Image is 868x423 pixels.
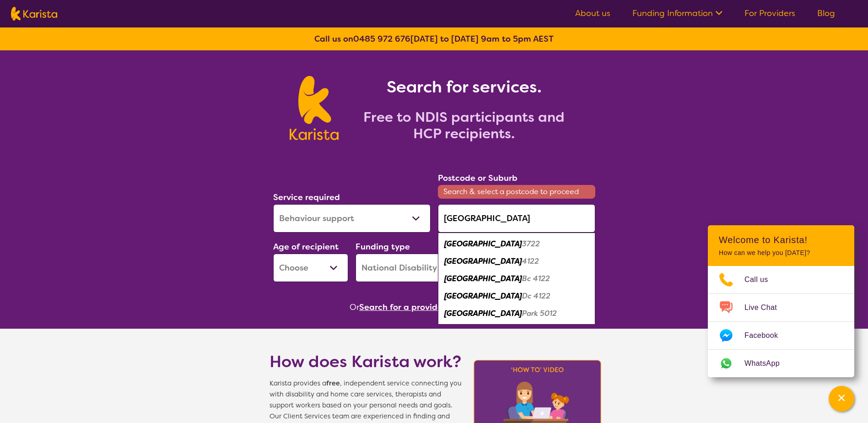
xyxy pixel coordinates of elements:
[273,192,340,203] label: Service required
[350,76,578,98] h1: Search for services.
[522,274,550,283] em: Bc 4122
[708,350,854,377] a: Web link opens in a new tab.
[744,301,788,315] span: Live Chat
[290,76,339,140] img: Karista logo
[270,351,462,373] h1: How does Karista work?
[522,309,557,318] em: Park 5012
[438,185,595,199] span: Search & select a postcode to proceed
[356,241,410,252] label: Funding type
[359,300,518,314] button: Search for a provider to leave a review
[444,239,522,249] em: [GEOGRAPHIC_DATA]
[314,33,554,44] b: Call us on [DATE] to [DATE] 9am to 5pm AEST
[438,173,518,184] label: Postcode or Suburb
[442,270,591,287] div: Mansfield Bc 4122
[719,249,843,257] p: How can we help you [DATE]?
[11,7,57,21] img: Karista logo
[744,329,789,342] span: Facebook
[522,291,550,301] em: Dc 4122
[719,234,843,245] h2: Welcome to Karista!
[744,357,791,370] span: WhatsApp
[817,8,835,19] a: Blog
[326,379,340,388] b: free
[522,256,539,266] em: 4122
[708,266,854,377] ul: Choose channel
[444,274,522,283] em: [GEOGRAPHIC_DATA]
[442,253,591,270] div: Mansfield 4122
[353,33,410,44] a: 0485 972 676
[273,241,339,252] label: Age of recipient
[350,300,359,314] span: Or
[575,8,610,19] a: About us
[444,256,522,266] em: [GEOGRAPHIC_DATA]
[350,109,578,142] h2: Free to NDIS participants and HCP recipients.
[829,386,854,412] button: Channel Menu
[442,287,591,305] div: Mansfield Dc 4122
[708,225,854,377] div: Channel Menu
[744,273,779,287] span: Call us
[438,204,595,233] input: Type
[632,8,722,19] a: Funding Information
[522,239,540,249] em: 3722
[744,8,795,19] a: For Providers
[442,305,591,322] div: Mansfield Park 5012
[442,235,591,253] div: Mansfield 3722
[444,291,522,301] em: [GEOGRAPHIC_DATA]
[444,309,522,318] em: [GEOGRAPHIC_DATA]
